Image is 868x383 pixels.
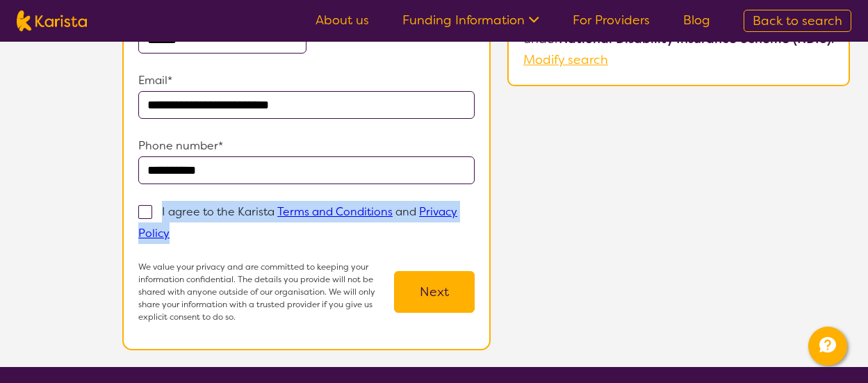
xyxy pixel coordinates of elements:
[523,51,608,68] a: Modify search
[138,70,475,91] p: Email*
[316,12,369,28] a: About us
[17,10,87,31] img: Karista logo
[573,12,650,28] a: For Providers
[683,12,710,28] a: Blog
[138,136,475,156] p: Phone number*
[808,327,847,366] button: Channel Menu
[138,204,457,241] p: I agree to the Karista and
[394,271,475,313] button: Next
[277,204,393,219] a: Terms and Conditions
[402,12,539,28] a: Funding Information
[744,10,851,32] a: Back to search
[138,261,394,323] p: We value your privacy and are committed to keeping your information confidential. The details you...
[753,13,842,29] span: Back to search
